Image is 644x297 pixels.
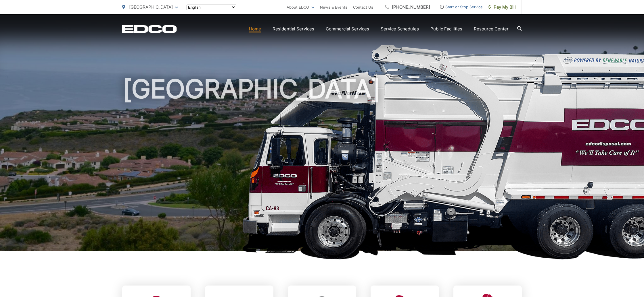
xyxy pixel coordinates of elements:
h1: [GEOGRAPHIC_DATA] [122,75,522,256]
a: EDCD logo. Return to the homepage. [122,25,177,33]
a: Service Schedules [381,26,419,32]
a: About EDCO [287,4,314,11]
span: Pay My Bill [488,4,516,11]
a: Commercial Services [326,26,369,32]
a: Residential Services [273,26,314,32]
a: Resource Center [474,26,509,32]
span: [GEOGRAPHIC_DATA] [129,4,173,10]
a: Home [249,26,261,32]
a: Public Facilities [430,26,462,32]
a: News & Events [320,4,347,11]
a: Contact Us [353,4,373,11]
select: Select a language [187,5,236,10]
